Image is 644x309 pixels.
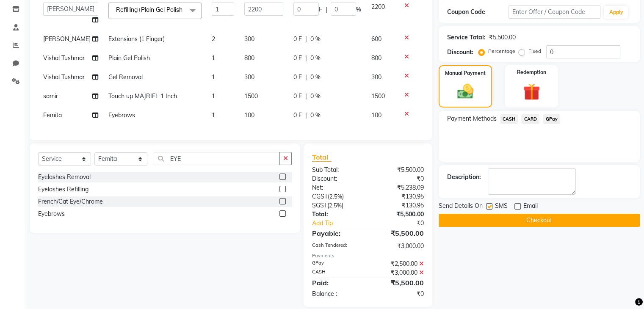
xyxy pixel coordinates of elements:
span: CARD [521,114,539,124]
div: ₹5,238.09 [368,183,430,192]
span: 100 [371,111,381,119]
span: 0 F [293,35,302,44]
span: 1500 [371,92,385,100]
div: ₹3,000.00 [368,268,430,277]
span: 1 [212,73,215,81]
span: | [305,35,307,44]
div: Eyebrows [38,210,65,218]
span: 2 [212,35,215,43]
div: Service Total: [447,33,486,42]
div: Balance : [306,290,368,298]
div: Cash Tendered: [306,242,368,251]
span: Vishal Tushmar [43,54,85,62]
span: Total [312,153,332,162]
span: Extensions (1 Finger) [108,35,165,43]
div: Net: [306,183,368,192]
div: ₹5,500.00 [368,210,430,219]
span: F [319,5,322,14]
span: 1500 [244,92,258,100]
span: 300 [244,35,254,43]
span: 300 [244,73,254,81]
div: ( ) [306,192,368,201]
div: ₹5,500.00 [368,228,430,238]
span: 600 [371,35,381,43]
input: Enter Offer / Coupon Code [509,6,601,19]
span: 1 [212,92,215,100]
div: Discount: [306,174,368,183]
div: ₹5,500.00 [489,33,516,42]
div: ₹5,500.00 [368,278,430,288]
span: 0 % [310,54,321,63]
div: Discount: [447,48,473,57]
div: ( ) [306,201,368,210]
span: [PERSON_NAME] [43,35,91,43]
button: Apply [604,6,628,19]
div: Payments [312,252,424,259]
div: GPay [306,259,368,268]
span: Email [523,201,538,212]
div: Coupon Code [447,8,509,17]
label: Redemption [517,69,546,76]
span: 1 [212,54,215,62]
input: Search or Scan [154,152,280,165]
div: Sub Total: [306,166,368,174]
span: Gel Removal [108,73,143,81]
div: CASH [306,268,368,277]
div: ₹0 [378,219,430,228]
div: Paid: [306,278,368,288]
span: | [326,5,327,14]
span: 100 [244,111,254,119]
div: ₹0 [368,290,430,298]
span: 0 F [293,92,302,101]
span: | [305,111,307,120]
span: Payment Methods [447,114,497,123]
span: Femita [43,111,62,119]
div: ₹130.95 [368,201,430,210]
span: 1 [212,111,215,119]
div: ₹130.95 [368,192,430,201]
span: Send Details On [439,201,483,212]
div: Eyelashes Removal [38,173,91,182]
span: 0 F [293,54,302,63]
div: Description: [447,173,481,182]
label: Fixed [528,47,541,55]
span: % [356,5,361,14]
span: Touch up MAJRIEL 1 Inch [108,92,177,100]
a: Add Tip [306,219,378,228]
span: Refilling+Plain Gel Polish [116,6,182,14]
span: Plain Gel Polish [108,54,150,62]
span: | [305,54,307,63]
div: French/Cat Eye/Chrome [38,197,103,206]
div: ₹3,000.00 [368,242,430,251]
label: Percentage [488,47,515,55]
span: Eyebrows [108,111,135,119]
div: Payable: [306,228,368,238]
span: 0 % [310,92,321,101]
span: 0 % [310,73,321,82]
span: 0 F [293,111,302,120]
span: 0 % [310,111,321,120]
div: Eyelashes Refilling [38,185,88,194]
div: Total: [306,210,368,219]
span: SMS [495,201,508,212]
div: ₹5,500.00 [368,166,430,174]
span: 0 % [310,35,321,44]
span: 2200 [371,3,385,11]
span: 800 [371,54,381,62]
span: | [305,92,307,101]
span: Vishal Tushmar [43,73,85,81]
span: 800 [244,54,254,62]
span: CASH [500,114,518,124]
span: 300 [371,73,381,81]
span: | [305,73,307,82]
span: 0 F [293,73,302,82]
img: _gift.svg [518,81,545,102]
span: SGST [312,201,327,209]
img: _cash.svg [452,82,478,101]
div: ₹2,500.00 [368,259,430,268]
span: 2.5% [329,202,342,209]
span: GPay [543,114,560,124]
span: samir [43,92,58,100]
span: CGST [312,193,328,200]
div: ₹0 [368,174,430,183]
